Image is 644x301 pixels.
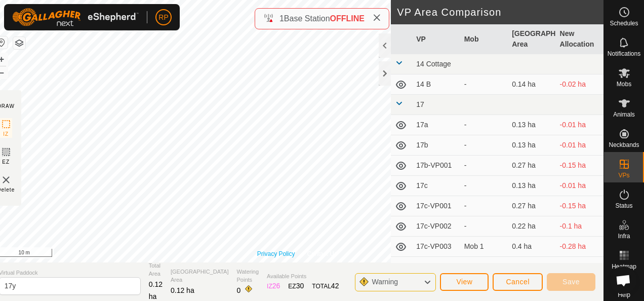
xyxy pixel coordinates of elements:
[284,14,330,23] span: Base Station
[412,135,460,156] td: 17b
[312,281,339,291] div: TOTAL
[267,272,339,281] span: Available Points
[149,280,163,300] span: 0.12 ha
[397,6,603,18] h2: VP Area Comparison
[412,24,460,54] th: VP
[412,257,460,277] td: 17d
[547,273,595,291] button: Save
[237,268,259,284] span: Watering Points
[464,221,504,232] div: -
[493,273,543,291] button: Cancel
[331,282,339,290] span: 42
[464,261,504,272] div: -
[2,158,10,166] span: EZ
[279,14,284,23] span: 1
[508,216,555,237] td: 0.22 ha
[307,249,337,258] a: Contact Us
[556,135,603,156] td: -0.01 ha
[330,14,365,23] span: OFFLINE
[618,292,630,298] span: Help
[13,37,25,49] button: Map Layers
[615,203,632,209] span: Status
[556,196,603,216] td: -0.15 ha
[296,282,304,290] span: 30
[416,100,424,108] span: 17
[416,60,451,68] span: 14 Cottage
[508,135,555,156] td: 0.13 ha
[412,237,460,257] td: 17c-VP003
[562,278,580,286] span: Save
[508,24,555,54] th: [GEOGRAPHIC_DATA] Area
[609,142,639,148] span: Neckbands
[508,74,555,95] td: 0.14 ha
[464,140,504,150] div: -
[508,176,555,196] td: 0.13 ha
[464,120,504,130] div: -
[464,241,504,252] div: Mob 1
[412,74,460,95] td: 14 B
[456,278,472,286] span: View
[556,115,603,135] td: -0.01 ha
[556,237,603,257] td: -0.28 ha
[508,257,555,277] td: 0.14 ha
[508,156,555,176] td: 0.27 ha
[149,261,163,278] span: Total Area
[556,216,603,237] td: -0.1 ha
[272,282,280,290] span: 26
[440,273,489,291] button: View
[412,156,460,176] td: 17b-VP001
[613,111,635,118] span: Animals
[610,267,637,294] div: Open chat
[158,12,168,23] span: RP
[3,130,9,138] span: IZ
[288,281,304,291] div: EZ
[412,216,460,237] td: 17c-VP002
[508,196,555,216] td: 0.27 ha
[618,233,630,239] span: Infra
[412,176,460,196] td: 17c
[556,257,603,277] td: -0.02 ha
[618,172,629,178] span: VPs
[556,24,603,54] th: New Allocation
[612,264,636,270] span: Heatmap
[464,160,504,171] div: -
[464,180,504,191] div: -
[12,8,139,26] img: Gallagher Logo
[556,156,603,176] td: -0.15 ha
[506,278,530,286] span: Cancel
[508,115,555,135] td: 0.13 ha
[412,115,460,135] td: 17a
[617,81,631,87] span: Mobs
[171,286,194,294] span: 0.12 ha
[372,278,398,286] span: Warning
[610,20,638,26] span: Schedules
[556,74,603,95] td: -0.02 ha
[608,51,640,57] span: Notifications
[556,176,603,196] td: -0.01 ha
[460,24,508,54] th: Mob
[412,196,460,216] td: 17c-VP001
[267,281,280,291] div: IZ
[464,79,504,90] div: -
[508,237,555,257] td: 0.4 ha
[237,286,241,294] span: 0
[464,201,504,211] div: -
[257,249,295,258] a: Privacy Policy
[171,268,229,284] span: [GEOGRAPHIC_DATA] Area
